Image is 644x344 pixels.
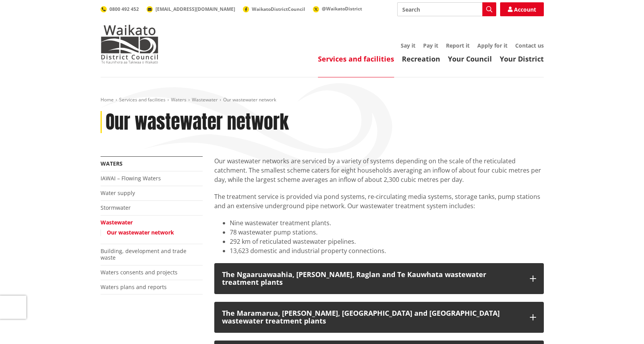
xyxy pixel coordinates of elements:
[252,6,305,12] span: WaikatoDistrictCouncil
[222,310,522,325] div: The Maramarua, [PERSON_NAME], [GEOGRAPHIC_DATA] and [GEOGRAPHIC_DATA] wastewater treatment plants
[119,96,166,103] a: Services and facilities
[230,218,544,228] li: Nine wastewater treatment plants.
[423,42,438,49] a: Pay it
[322,5,362,12] span: @WaikatoDistrict
[192,96,218,103] a: Wastewater
[214,263,544,294] button: The Ngaaruawaahia, [PERSON_NAME], Raglan and Te Kauwhata wastewater treatment plants
[101,175,161,182] a: IAWAI – Flowing Waters
[101,96,114,103] a: Home
[107,229,174,236] a: Our wastewater network
[101,269,178,276] a: Waters consents and projects
[222,271,522,286] div: The Ngaaruawaahia, [PERSON_NAME], Raglan and Te Kauwhata wastewater treatment plants
[401,42,415,49] a: Say it
[448,54,492,63] a: Your Council
[109,6,139,12] span: 0800 492 452
[101,219,133,226] a: Wastewater
[477,42,507,49] a: Apply for it
[101,25,159,63] img: Waikato District Council - Te Kaunihera aa Takiwaa o Waikato
[101,283,167,291] a: Waters plans and reports
[155,6,235,12] span: [EMAIL_ADDRESS][DOMAIN_NAME]
[230,237,544,246] li: 292 km of reticulated wastewater pipelines.
[214,192,544,211] p: The treatment service is provided via pond systems, re-circulating media systems, storage tanks, ...
[101,204,131,211] a: Stormwater
[515,42,544,49] a: Contact us
[101,247,186,261] a: Building, development and trade waste
[101,160,123,167] a: Waters
[397,2,496,16] input: Search input
[101,189,135,197] a: Water supply
[243,6,305,12] a: WaikatoDistrictCouncil
[171,96,186,103] a: Waters
[214,302,544,333] button: The Maramarua, [PERSON_NAME], [GEOGRAPHIC_DATA] and [GEOGRAPHIC_DATA] wastewater treatment plants
[230,246,544,255] li: 13,623 domestic and industrial property connections.
[318,54,394,63] a: Services and facilities
[214,156,544,184] p: Our wastewater networks are serviced by a variety of systems depending on the scale of the reticu...
[106,111,289,133] h1: Our wastewater network
[101,6,139,12] a: 0800 492 452
[230,228,544,237] li: 78 wastewater pump stations.
[313,5,362,12] a: @WaikatoDistrict
[500,2,544,16] a: Account
[446,42,470,49] a: Report it
[402,54,440,63] a: Recreation
[500,54,544,63] a: Your District
[101,97,544,103] nav: breadcrumb
[223,96,276,103] span: Our wastewater network
[147,6,235,12] a: [EMAIL_ADDRESS][DOMAIN_NAME]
